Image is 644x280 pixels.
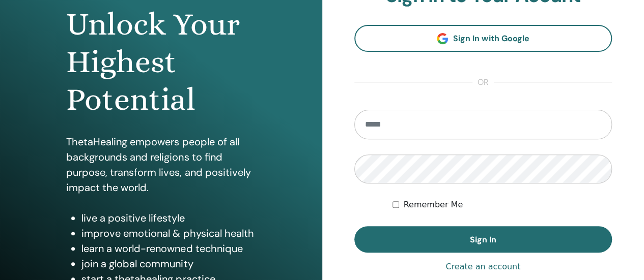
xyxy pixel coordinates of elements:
[11,5,18,12] img: svg+xml;base64,PHN2ZyB3aWR0aD0iMTI4IiBoZWlnaHQ9IjEyOCIgdmlld0JveD0iMCAwIDEyOCAxMjgiIGZpbGw9Im5vbm...
[6,18,179,37] div: Das Einkaufen auf dieser Website ist sicher.
[354,25,612,52] a: Sign In with Google
[81,226,256,241] li: improve emotional & physical health
[472,76,494,88] span: or
[167,6,179,18] img: close_btn_light.svg
[470,234,496,245] span: Sign In
[354,226,612,253] button: Sign In
[445,261,520,273] a: Create an account
[81,210,256,226] li: live a positive lifestyle
[6,51,148,59] button: Benachrichtigungseinstellungen ändern
[393,199,612,211] div: Keep me authenticated indefinitely or until I manually logout
[66,134,256,195] p: ThetaHealing empowers people of all backgrounds and religions to find purpose, transform lives, a...
[81,241,256,256] li: learn a world-renowned technique
[66,6,256,119] h1: Unlock Your Highest Potential
[146,70,179,82] img: g9mubXtT+nlswAAAABJRU5ErkJggg==
[6,39,179,47] div: [URL][DOMAIN_NAME]
[81,256,256,271] li: join a global community
[453,33,529,44] span: Sign In with Google
[403,199,463,211] label: Remember Me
